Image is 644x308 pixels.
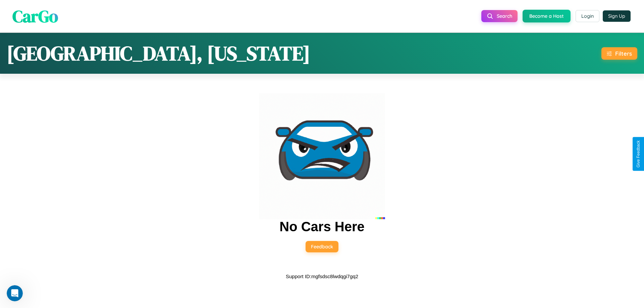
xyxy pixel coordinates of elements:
button: Sign Up [603,10,631,22]
button: Search [481,10,518,22]
img: car [259,93,385,219]
div: Give Feedback [636,140,641,168]
h1: [GEOGRAPHIC_DATA], [US_STATE] [7,40,310,67]
button: Filters [601,47,637,60]
button: Become a Host [523,10,571,22]
button: Feedback [306,241,338,252]
span: Search [497,13,512,19]
div: Filters [615,50,632,57]
h2: No Cars Here [279,219,364,234]
iframe: Intercom live chat [7,285,23,301]
button: Login [576,10,599,22]
p: Support ID: mgfsdsc8lwdqgi7gq2 [286,272,358,281]
span: CarGo [12,4,58,27]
